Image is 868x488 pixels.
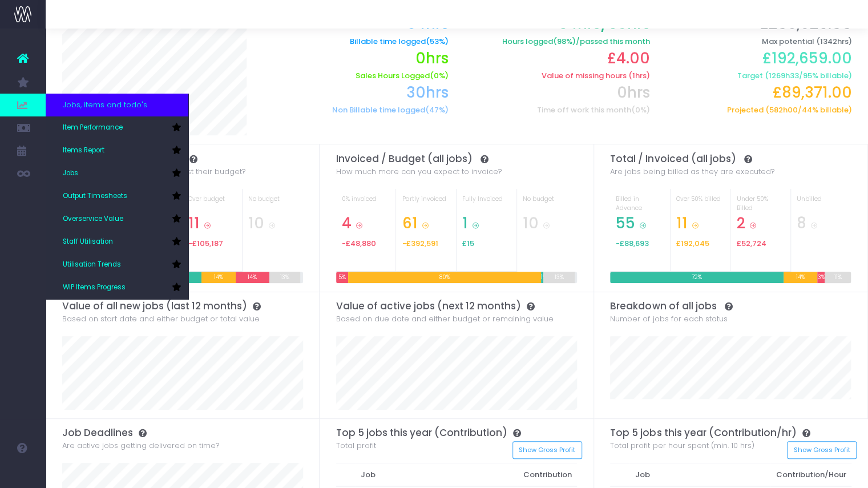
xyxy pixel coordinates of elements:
span: How much more can you expect to invoice? [336,166,502,178]
span: Total profit [336,440,376,451]
h6: Projected ( / % billable) [667,106,851,115]
span: Utilisation Trends [63,260,121,270]
div: 0% invoiced [342,195,390,215]
h2: £4.00 [465,50,649,67]
a: WIP Items Progress [46,276,188,299]
div: 80% [348,272,541,283]
span: (53%) [425,37,448,46]
div: Over budget [188,195,237,215]
span: 582h00 [769,106,797,115]
h6: Value of missing hours (1hrs) [465,71,649,80]
h2: 0hrs [465,84,649,102]
span: Output Timesheets [63,191,127,201]
h6: Hours logged /passed this month [465,37,649,46]
span: £52,724 [736,239,766,248]
span: 8 [797,215,806,232]
span: -£105,187 [188,239,223,248]
h2: £192,659.00 [667,50,851,67]
span: Based on due date and either budget or remaining value [336,313,554,325]
div: Unbilled [797,195,846,215]
span: Invoiced / Budget (all jobs) [336,153,473,164]
span: 1 [462,215,468,232]
div: Over 50% billed [676,195,725,215]
a: Output Timesheets [46,185,188,208]
span: 44 [801,106,812,115]
span: (98%) [553,37,576,46]
span: 61 [402,215,417,232]
span: Items Report [63,146,104,156]
h3: Value of all new jobs (last 12 months) [62,300,303,312]
h6: Target ( / % billable) [667,71,851,80]
span: 10 [248,215,264,232]
div: 3% [817,272,825,283]
h2: 64hrs/65hrs [465,15,649,33]
span: 11 [676,215,688,232]
div: 13% [269,272,301,283]
span: (47%) [425,106,448,115]
a: Jobs [46,162,188,185]
span: £192,045 [676,239,709,248]
div: No budget [523,195,572,215]
div: 72% [610,272,784,283]
div: 14% [784,272,817,283]
h3: Top 5 jobs this year (Contribution/hr) [610,427,851,438]
h6: Sales Hours Logged [264,71,448,80]
button: Show Gross Profit [512,441,582,459]
div: 5% [336,272,348,283]
th: Job [355,463,517,487]
span: £15 [462,239,474,248]
span: 1269h33 [768,71,798,80]
span: Staff Utilisation [63,237,113,247]
a: Staff Utilisation [46,231,188,253]
span: Jobs [63,168,78,179]
div: 11% [825,272,851,283]
div: Fully Invoiced [462,195,511,215]
a: Utilisation Trends [46,253,188,276]
span: 4 [342,215,352,232]
a: Item Performance [46,116,188,139]
div: No budget [248,195,297,215]
span: 10 [523,215,539,232]
span: Breakdown of all jobs [610,300,716,312]
h6: Non Billable time logged [264,106,448,115]
span: 11 [188,215,200,232]
button: Show Gross Profit [787,441,857,459]
h3: Job Deadlines [62,427,303,438]
span: WIP Items Progress [63,283,126,293]
h2: 0hrs [264,50,448,67]
span: 2 [736,215,745,232]
th: Contribution/Hour [770,463,852,487]
div: Partly invoiced [402,195,450,215]
div: 13% [543,272,575,283]
span: -£392,591 [402,239,438,248]
th: Job [629,463,770,487]
span: Total profit per hour spent (min. 10 hrs) [610,440,754,451]
h6: Billable time logged [264,37,448,46]
div: 14% [201,272,235,283]
h6: Time off work this month [465,106,649,115]
span: -£48,880 [342,239,376,248]
a: Overservice Value [46,208,188,231]
a: Items Report [46,139,188,162]
div: Billed in Advance [616,195,664,215]
span: 95 [802,71,812,80]
span: Based on start date and either budget or total value [62,313,260,325]
div: 14% [236,272,269,283]
h2: 30hrs [264,84,448,102]
h2: £89,371.00 [667,84,851,102]
span: Are active jobs getting delivered on time? [62,440,220,451]
th: Contribution [518,463,578,487]
h3: Value of active jobs (next 12 months) [336,300,577,312]
span: 55 [616,215,635,232]
div: Under 50% Billed [736,195,785,215]
span: Jobs, items and todo's [63,99,147,111]
h6: Max potential (1342hrs) [667,37,851,46]
h2: £203,526.00 [667,15,851,33]
span: Total / Invoiced (all jobs) [610,153,736,164]
h3: Top 5 jobs this year (Contribution) [336,427,577,438]
span: Item Performance [63,123,123,133]
span: Overservice Value [63,214,123,224]
span: (0%) [631,106,650,115]
div: 1% [541,272,543,283]
span: Number of jobs for each status [610,313,727,325]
